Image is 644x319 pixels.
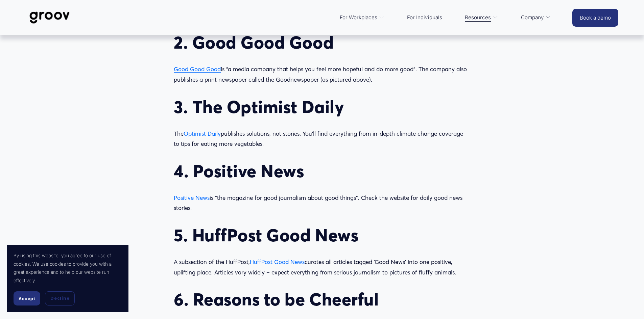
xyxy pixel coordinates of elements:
[26,6,73,29] img: Groov | Workplace Science Platform | Unlock Performance | Drive Results
[518,9,554,26] a: folder dropdown
[521,13,544,22] span: Company
[174,225,470,245] h2: 5. HuffPost Good News
[250,258,305,265] a: HuffPost Good News
[174,32,470,53] h2: 2. Good Good Good
[50,295,69,301] span: Decline
[19,296,35,301] span: Accept
[340,13,377,22] span: For Workplaces
[14,291,40,305] button: Accept
[174,65,221,73] a: Good Good Good
[174,64,470,85] p: is “a media company that helps you feel more hopeful and do more good”. The company also publishe...
[404,9,446,26] a: For Individuals
[174,257,470,277] p: A subsection of the HuffPost, curates all articles tagged ‘Good News’ into one positive, upliftin...
[45,291,75,305] button: Decline
[572,9,618,27] a: Book a demo
[7,245,128,312] section: Cookie banner
[174,289,470,310] h2: 6. Reasons to be Cheerful
[461,9,501,26] a: folder dropdown
[174,161,470,181] h2: 4. Positive News
[174,194,210,201] a: Positive News
[465,13,491,22] span: Resources
[174,97,470,117] h2: 3. The Optimist Daily
[14,251,122,285] p: By using this website, you agree to our use of cookies. We use cookies to provide you with a grea...
[184,130,221,137] a: Optimist Daily
[174,193,470,213] p: is “the magazine for good journalism about good things”. Check the website for daily good news st...
[174,129,470,149] p: The publishes solutions, not stories. You’ll find everything from in-depth climate change coverag...
[336,9,388,26] a: folder dropdown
